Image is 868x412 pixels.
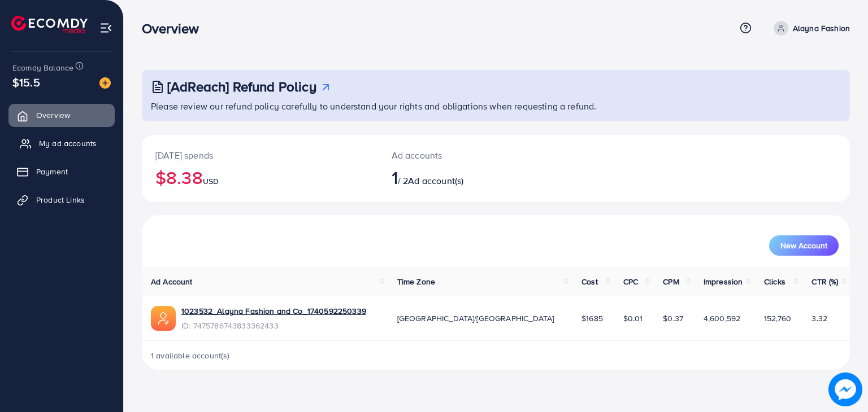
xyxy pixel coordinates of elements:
[151,306,176,331] img: ic-ads-acc.e4c84228.svg
[704,276,743,287] span: Impression
[8,104,115,126] a: Overview
[39,138,97,149] span: My ad accounts
[392,164,398,190] span: 1
[181,305,366,317] a: 1023532_Alayna Fashion and Co_1740592250339
[99,77,111,89] img: image
[8,189,115,211] a: Product Links
[780,242,827,249] span: New Account
[623,276,638,287] span: CPC
[793,21,850,35] p: Alayna Fashion
[99,21,112,34] img: menu
[392,166,541,188] h2: / 2
[663,276,679,287] span: CPM
[12,62,73,73] span: Ecomdy Balance
[764,276,785,287] span: Clicks
[764,313,791,324] span: 152,760
[11,16,88,33] img: logo
[36,166,68,177] span: Payment
[623,313,643,324] span: $0.01
[203,176,219,187] span: USD
[769,235,839,256] button: New Account
[36,194,85,205] span: Product Links
[397,276,435,287] span: Time Zone
[36,109,70,121] span: Overview
[811,276,838,287] span: CTR (%)
[151,99,843,113] p: Please review our refund policy carefully to understand your rights and obligations when requesti...
[151,276,193,287] span: Ad Account
[155,166,364,188] h2: $8.38
[181,320,366,331] span: ID: 7475786743833362433
[392,148,541,162] p: Ad accounts
[397,313,554,324] span: [GEOGRAPHIC_DATA]/[GEOGRAPHIC_DATA]
[167,78,316,95] h3: [AdReach] Refund Policy
[811,313,827,324] span: 3.32
[769,21,850,36] a: Alayna Fashion
[704,313,740,324] span: 4,600,592
[8,132,115,155] a: My ad accounts
[151,350,230,361] span: 1 available account(s)
[142,20,208,37] h3: Overview
[12,74,40,90] span: $15.5
[408,174,463,187] span: Ad account(s)
[8,160,115,183] a: Payment
[581,276,598,287] span: Cost
[155,148,364,162] p: [DATE] spends
[581,313,603,324] span: $1685
[828,372,862,406] img: image
[663,313,683,324] span: $0.37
